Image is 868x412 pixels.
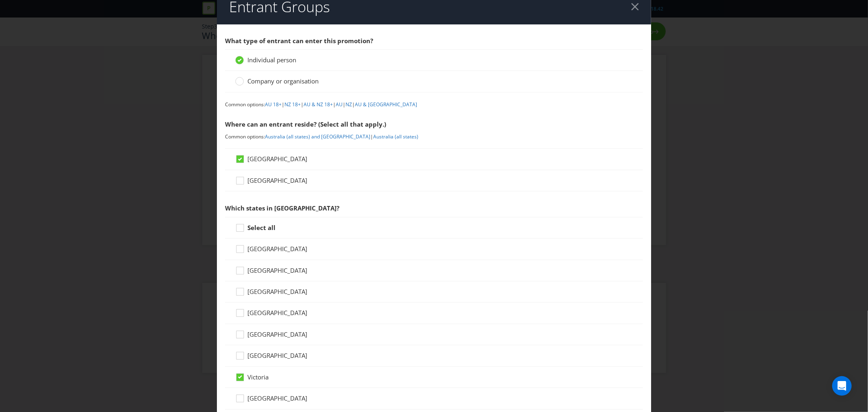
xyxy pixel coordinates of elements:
[247,309,307,317] span: [GEOGRAPHIC_DATA]
[832,376,852,396] div: Open Intercom Messenger
[225,133,265,140] span: Common options:
[247,56,296,64] span: Individual person
[247,373,269,381] span: Victoria
[247,287,307,296] span: [GEOGRAPHIC_DATA]
[247,266,307,274] span: [GEOGRAPHIC_DATA]
[301,101,304,108] span: |
[284,101,301,108] a: NZ 18+
[247,330,307,338] span: [GEOGRAPHIC_DATA]
[247,77,319,85] span: Company or organisation
[333,101,336,108] span: |
[343,101,345,108] span: |
[336,101,343,108] a: AU
[345,101,352,108] a: NZ
[225,116,643,133] div: Where can an entrant reside? (Select all that apply.)
[247,245,307,253] span: [GEOGRAPHIC_DATA]
[247,224,275,232] strong: Select all
[355,101,417,108] a: AU & [GEOGRAPHIC_DATA]
[225,101,265,108] span: Common options:
[373,133,418,140] a: Australia (all states)
[370,133,373,140] span: |
[247,351,307,359] span: [GEOGRAPHIC_DATA]
[265,133,370,140] a: Australia (all states) and [GEOGRAPHIC_DATA]
[225,37,373,45] span: What type of entrant can enter this promotion?
[247,394,307,402] span: [GEOGRAPHIC_DATA]
[247,155,307,163] span: [GEOGRAPHIC_DATA]
[225,204,339,212] span: Which states in [GEOGRAPHIC_DATA]?
[304,101,333,108] a: AU & NZ 18+
[352,101,355,108] span: |
[247,176,307,184] span: [GEOGRAPHIC_DATA]
[265,101,282,108] a: AU 18+
[282,101,284,108] span: |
